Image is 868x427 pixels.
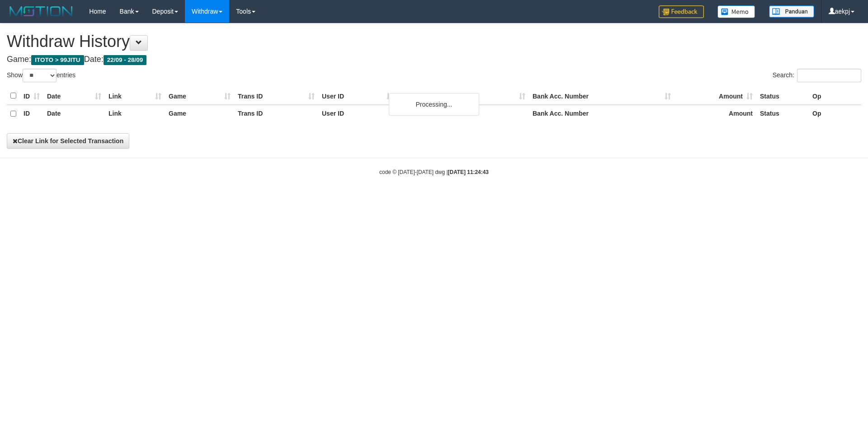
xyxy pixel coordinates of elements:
[389,93,479,116] div: Processing...
[7,69,75,82] label: Show entries
[675,87,756,105] th: Amount
[659,5,704,18] img: Feedback.jpg
[809,105,861,122] th: Op
[43,87,105,105] th: Date
[165,105,234,122] th: Game
[675,105,756,122] th: Amount
[20,105,43,122] th: ID
[105,105,165,122] th: Link
[769,5,814,18] img: panduan.png
[31,55,84,65] span: ITOTO > 99JITU
[7,33,861,51] h1: Withdraw History
[104,55,147,65] span: 22/09 - 28/09
[717,5,755,18] img: Button%20Memo.svg
[318,87,396,105] th: User ID
[7,55,861,64] h4: Game: Date:
[448,169,489,175] strong: [DATE] 11:24:43
[43,105,105,122] th: Date
[529,105,675,122] th: Bank Acc. Number
[318,105,396,122] th: User ID
[756,105,809,122] th: Status
[773,69,861,82] label: Search:
[234,87,318,105] th: Trans ID
[7,133,129,149] button: Clear Link for Selected Transaction
[234,105,318,122] th: Trans ID
[165,87,234,105] th: Game
[379,169,489,175] small: code © [DATE]-[DATE] dwg |
[756,87,809,105] th: Status
[20,87,43,105] th: ID
[797,69,861,82] input: Search:
[7,5,75,18] img: MOTION_logo.png
[105,87,165,105] th: Link
[809,87,861,105] th: Op
[529,87,675,105] th: Bank Acc. Number
[23,69,57,82] select: Showentries
[396,87,529,105] th: Bank Acc. Name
